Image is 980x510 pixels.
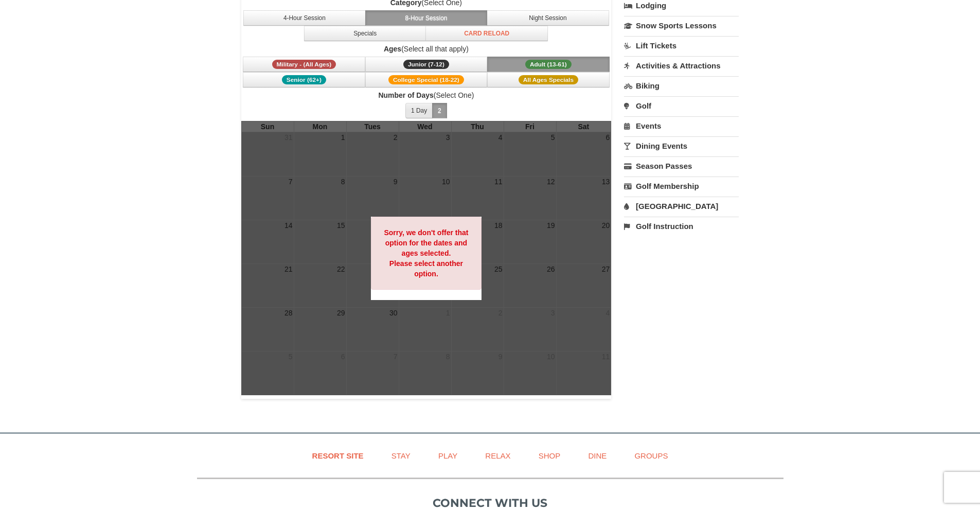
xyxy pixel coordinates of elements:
[282,75,326,84] span: Senior (62+)
[304,26,426,41] button: Specials
[525,60,572,69] span: Adult (13-61)
[624,156,739,175] a: Season Passes
[526,444,574,467] a: Shop
[519,75,578,84] span: All Ages Specials
[487,72,610,87] button: All Ages Specials
[624,116,739,135] a: Events
[365,72,488,87] button: College Special (18-22)
[365,57,488,72] button: Junior (7-12)
[384,228,468,278] strong: Sorry, we don't offer that option for the dates and ages selected. Please select another option.
[405,103,433,118] button: 1 Day
[384,45,401,53] strong: Ages
[624,76,739,95] a: Biking
[472,444,523,467] a: Relax
[624,177,739,196] a: Golf Membership
[241,90,612,100] label: (Select One)
[624,217,739,236] a: Golf Instruction
[272,60,336,69] span: Military - (All Ages)
[621,444,681,467] a: Groups
[403,60,449,69] span: Junior (7-12)
[487,57,610,72] button: Adult (13-61)
[575,444,619,467] a: Dine
[243,10,366,26] button: 4-Hour Session
[425,444,470,467] a: Play
[388,75,464,84] span: College Special (18-22)
[624,16,739,35] a: Snow Sports Lessons
[432,103,447,118] button: 2
[243,57,365,72] button: Military - (All Ages)
[487,10,609,26] button: Night Session
[624,96,739,115] a: Golf
[624,56,739,75] a: Activities & Attractions
[299,444,377,467] a: Resort Site
[624,136,739,155] a: Dining Events
[243,72,365,87] button: Senior (62+)
[425,26,548,41] button: Card Reload
[365,10,488,26] button: 8-Hour Session
[378,91,433,99] strong: Number of Days
[624,36,739,55] a: Lift Tickets
[624,197,739,216] a: [GEOGRAPHIC_DATA]
[379,444,423,467] a: Stay
[241,44,612,54] label: (Select all that apply)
